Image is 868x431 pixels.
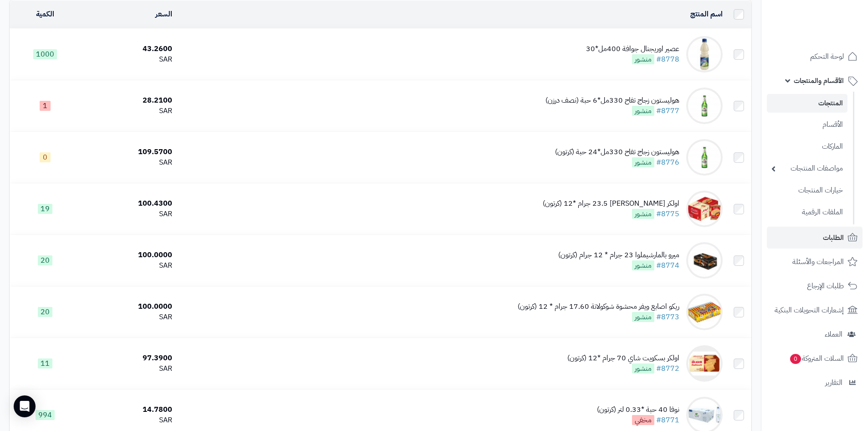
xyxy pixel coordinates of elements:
div: 14.7800 [84,405,172,415]
span: إشعارات التحويلات البنكية [775,304,844,317]
img: اولكر شوكو ساندوتش 23.5 جرام *12 (كرتون) [686,191,723,227]
span: 20 [38,307,52,317]
a: السلات المتروكة0 [767,348,863,369]
div: 100.0000 [84,250,172,260]
a: #8776 [656,157,679,168]
a: #8774 [656,260,679,271]
a: الملفات الرقمية [767,203,847,222]
span: 994 [36,410,55,420]
span: طلبات الإرجاع [807,280,844,292]
img: عصير اوريجنال جوافة 400مل*30 [686,36,723,73]
div: اولكر [PERSON_NAME] 23.5 جرام *12 (كرتون) [543,198,679,209]
img: اولكر بسكويت شاي 70 جرام *12 (كرتون) [686,345,723,382]
div: SAR [84,260,172,271]
div: Open Intercom Messenger [14,395,36,417]
a: السعر [155,9,172,20]
div: عصير اوريجنال جوافة 400مل*30 [586,44,679,54]
span: الطلبات [823,231,844,244]
a: خيارات المنتجات [767,181,847,200]
img: ميرو بالمارشيملوا 23 جرام * 12 جرام (كرتون) [686,242,723,279]
div: هوليستون زجاج تفاح 330مل*6 حبة (نصف درزن) [545,95,679,106]
span: لوحة التحكم [810,50,844,63]
div: SAR [84,312,172,322]
div: 28.2100 [84,95,172,106]
a: المراجعات والأسئلة [767,251,863,273]
div: ريكو اصابع ويفر محشوة شوكولاتة 17.60 جرام * 12 (كرتون) [518,301,679,312]
div: SAR [84,415,172,426]
div: SAR [84,54,172,65]
span: مخفي [632,415,654,425]
span: المراجعات والأسئلة [792,255,844,268]
span: 0 [790,354,801,364]
span: منشور [632,106,654,116]
div: ميرو بالمارشيملوا 23 جرام * 12 جرام (كرتون) [558,250,679,260]
a: اسم المنتج [690,9,723,20]
span: منشور [632,209,654,219]
div: 100.4300 [84,198,172,209]
img: هوليستون زجاج تفاح 330مل*24 حبة (كرتون) [686,139,723,176]
div: هوليستون زجاج تفاح 330مل*24 حبة (كرتون) [555,147,679,157]
span: 1000 [33,49,57,59]
span: التقارير [825,376,842,389]
span: منشور [632,54,654,64]
a: طلبات الإرجاع [767,275,863,297]
span: 0 [40,152,51,162]
a: الماركات [767,137,847,156]
a: #8772 [656,363,679,374]
div: 97.3900 [84,353,172,363]
div: اولكر بسكويت شاي 70 جرام *12 (كرتون) [567,353,679,363]
a: #8775 [656,208,679,219]
div: SAR [84,106,172,116]
img: logo-2.png [806,26,859,45]
img: ريكو اصابع ويفر محشوة شوكولاتة 17.60 جرام * 12 (كرتون) [686,294,723,330]
div: نوفا 40 حبة *0.33 لتر (كرتون) [597,405,679,415]
a: لوحة التحكم [767,46,863,68]
a: إشعارات التحويلات البنكية [767,299,863,321]
div: 109.5700 [84,147,172,157]
span: منشور [632,363,654,374]
div: SAR [84,209,172,219]
a: #8778 [656,54,679,65]
img: هوليستون زجاج تفاح 330مل*6 حبة (نصف درزن) [686,88,723,124]
span: السلات المتروكة [789,352,844,365]
div: 43.2600 [84,44,172,54]
span: منشور [632,312,654,322]
a: العملاء [767,323,863,345]
span: منشور [632,157,654,167]
a: المنتجات [767,94,847,113]
div: SAR [84,157,172,168]
span: الأقسام والمنتجات [794,74,844,87]
div: SAR [84,363,172,374]
a: التقارير [767,372,863,394]
a: #8777 [656,105,679,116]
a: #8771 [656,415,679,426]
a: الأقسام [767,115,847,135]
span: 19 [38,204,52,214]
a: مواصفات المنتجات [767,159,847,178]
a: الطلبات [767,227,863,249]
span: منشور [632,260,654,270]
span: 1 [40,101,51,111]
span: 11 [38,358,52,369]
div: 100.0000 [84,301,172,312]
span: 20 [38,255,52,265]
a: #8773 [656,312,679,322]
span: العملاء [825,328,842,341]
a: الكمية [36,9,54,20]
